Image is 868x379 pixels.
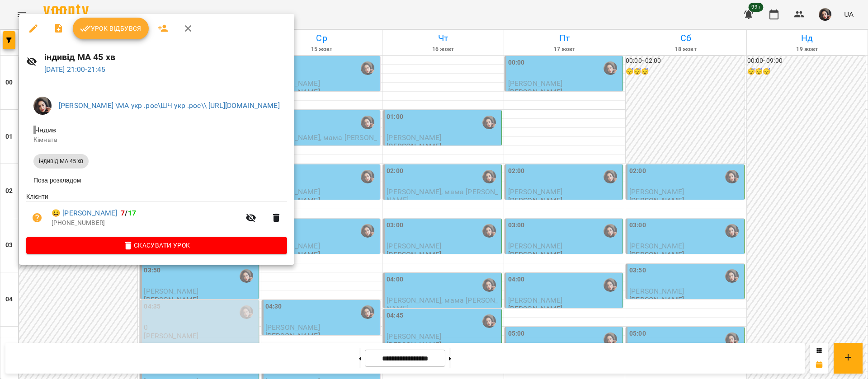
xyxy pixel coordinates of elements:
[26,237,287,253] button: Скасувати Урок
[26,172,287,188] li: Поза розкладом
[33,240,280,251] span: Скасувати Урок
[44,50,287,64] h6: індивід МА 45 хв
[73,18,149,39] button: Урок відбувся
[33,157,89,165] span: індивід МА 45 хв
[121,209,125,217] span: 7
[80,23,142,34] span: Урок відбувся
[121,209,136,217] b: /
[128,209,136,217] span: 17
[59,101,280,110] a: [PERSON_NAME] \МА укр .рос\ШЧ укр .рос\\ [URL][DOMAIN_NAME]
[33,136,280,145] p: Кімната
[44,65,106,74] a: [DATE] 21:00-21:45
[52,208,117,219] a: 😀 [PERSON_NAME]
[26,207,48,229] button: Візит ще не сплачено. Додати оплату?
[52,219,240,228] p: [PHONE_NUMBER]
[33,97,52,115] img: 415cf204168fa55e927162f296ff3726.jpg
[26,192,287,237] ul: Клієнти
[33,126,58,134] span: - Індив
